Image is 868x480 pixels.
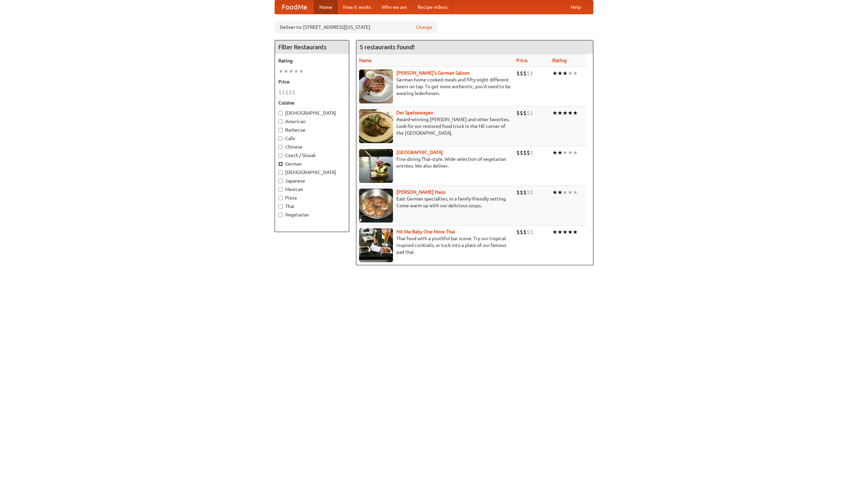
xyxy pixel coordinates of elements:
label: Mexican [278,186,346,193]
a: [PERSON_NAME] Haus [396,189,445,195]
li: ★ [563,189,568,196]
a: [PERSON_NAME]'s German Saloon [396,70,470,76]
p: Fine dining Thai-style. Wide selection of vegetarian entrées. We also deliver. [359,156,511,169]
li: ★ [573,189,578,196]
li: ★ [568,228,573,236]
li: ★ [573,109,578,117]
li: $ [523,70,527,77]
li: $ [523,149,527,156]
li: ★ [552,149,557,156]
img: satay.jpg [359,149,393,183]
li: $ [285,89,289,96]
li: $ [520,189,523,196]
a: Home [314,0,338,14]
li: $ [523,228,527,236]
li: ★ [278,68,283,75]
li: $ [520,228,523,236]
label: Czech / Slovak [278,152,346,159]
label: Pizza [278,194,346,201]
ng-pluralize: 5 restaurants found! [360,44,415,50]
li: ★ [563,70,568,77]
li: ★ [568,149,573,156]
a: Price [516,58,528,63]
li: $ [527,149,530,156]
label: [DEMOGRAPHIC_DATA] [278,110,346,116]
li: $ [516,149,520,156]
li: ★ [557,70,563,77]
h5: Rating [278,57,346,64]
li: ★ [283,68,289,75]
li: $ [520,70,523,77]
li: ★ [557,189,563,196]
li: ★ [294,68,299,75]
li: ★ [552,228,557,236]
li: $ [516,109,520,117]
label: Thai [278,203,346,210]
li: ★ [568,189,573,196]
label: Chinese [278,143,346,150]
input: Mexican [278,187,283,192]
li: $ [527,189,530,196]
input: Cafe [278,136,283,141]
b: [GEOGRAPHIC_DATA] [396,150,443,155]
li: $ [520,149,523,156]
li: $ [530,149,533,156]
label: Japanese [278,177,346,184]
a: Change [416,24,432,31]
label: American [278,118,346,125]
li: $ [530,70,533,77]
li: $ [527,70,530,77]
img: kohlhaus.jpg [359,189,393,223]
li: ★ [563,228,568,236]
img: babythai.jpg [359,228,393,262]
li: $ [282,89,285,96]
h4: Filter Restaurants [275,40,349,54]
li: $ [527,109,530,117]
li: ★ [552,70,557,77]
label: German [278,160,346,167]
li: ★ [299,68,304,75]
li: ★ [573,70,578,77]
li: $ [523,189,527,196]
li: $ [292,89,295,96]
li: $ [516,228,520,236]
a: Hit Me Baby One More Thai [396,229,455,234]
li: ★ [568,109,573,117]
li: ★ [573,149,578,156]
p: Award-winning [PERSON_NAME] and other favorites. Look for our restored food truck in the NE corne... [359,116,511,136]
li: $ [278,89,282,96]
li: $ [516,189,520,196]
input: American [278,119,283,124]
li: ★ [289,68,294,75]
h5: Price [278,78,346,85]
input: Pizza [278,196,283,200]
input: [DEMOGRAPHIC_DATA] [278,111,283,115]
li: ★ [552,189,557,196]
li: ★ [563,149,568,156]
input: Czech / Slovak [278,153,283,158]
a: Rating [552,58,567,63]
li: $ [516,70,520,77]
a: Help [565,0,586,14]
li: ★ [557,109,563,117]
a: FoodMe [275,0,314,14]
label: Cafe [278,135,346,142]
li: $ [530,228,533,236]
input: Japanese [278,179,283,183]
li: ★ [568,70,573,77]
input: Barbecue [278,128,283,132]
label: Barbecue [278,127,346,133]
input: Thai [278,204,283,209]
a: Der Speisewagen [396,110,433,115]
img: speisewagen.jpg [359,109,393,143]
li: $ [520,109,523,117]
div: Deliver to: [STREET_ADDRESS][US_STATE] [275,21,437,33]
label: [DEMOGRAPHIC_DATA] [278,169,346,176]
label: Vegetarian [278,211,346,218]
li: $ [289,89,292,96]
p: East German specialties, in a family-friendly setting. Come warm up with our delicious soups. [359,195,511,209]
